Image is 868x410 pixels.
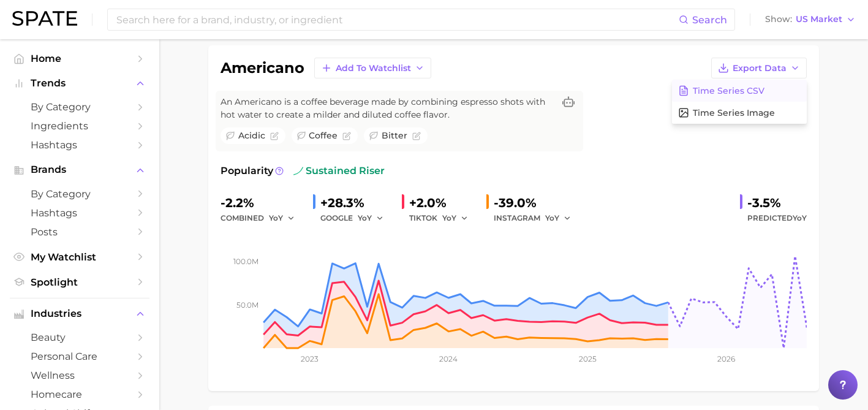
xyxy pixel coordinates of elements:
button: Flag as miscategorized or irrelevant [412,132,421,140]
a: Spotlight [10,273,149,292]
span: Hashtags [31,207,129,219]
span: bitter [382,129,407,142]
span: Spotlight [31,276,129,288]
span: YoY [793,213,807,222]
button: ShowUS Market [762,12,859,28]
a: homecare [10,385,149,404]
span: YoY [269,213,283,223]
a: by Category [10,184,149,203]
span: sustained riser [293,164,385,178]
tspan: 2026 [717,354,735,363]
button: YoY [358,211,384,226]
div: combined [221,211,303,226]
span: Hashtags [31,139,129,151]
span: Export Data [733,63,787,74]
div: -39.0% [494,193,579,213]
button: Flag as miscategorized or irrelevant [270,132,279,140]
span: Popularity [221,164,273,178]
div: TIKTOK [409,211,477,226]
a: Posts [10,222,149,241]
a: My Watchlist [10,248,149,267]
span: Home [31,53,129,64]
a: by Category [10,97,149,116]
button: Trends [10,74,149,93]
h1: americano [221,61,304,75]
div: +28.3% [320,193,392,213]
img: sustained riser [293,166,303,176]
span: Add to Watchlist [336,63,411,74]
button: Export Data [711,58,807,78]
span: Search [692,14,727,26]
div: Export Data [672,80,807,124]
span: US Market [796,16,842,23]
tspan: 2025 [579,354,597,363]
div: INSTAGRAM [494,211,579,226]
tspan: 2023 [301,354,319,363]
span: coffee [309,129,338,142]
span: YoY [358,213,372,223]
div: -2.2% [221,193,303,213]
div: -3.5% [747,193,807,213]
span: Industries [31,308,129,319]
span: Predicted [747,211,807,226]
span: Time Series CSV [693,86,764,96]
span: YoY [545,213,559,223]
input: Search here for a brand, industry, or ingredient [115,9,679,30]
button: YoY [442,211,469,226]
span: YoY [442,213,456,223]
button: Add to Watchlist [314,58,431,78]
span: Brands [31,164,129,175]
span: beauty [31,332,129,343]
div: GOOGLE [320,211,392,226]
span: personal care [31,351,129,362]
span: homecare [31,389,129,400]
span: Trends [31,78,129,89]
span: Show [765,16,792,23]
img: SPATE [12,11,77,26]
a: personal care [10,347,149,366]
a: Hashtags [10,135,149,154]
a: Ingredients [10,116,149,135]
span: Ingredients [31,120,129,132]
a: wellness [10,366,149,385]
span: My Watchlist [31,251,129,263]
span: by Category [31,188,129,200]
div: +2.0% [409,193,477,213]
span: wellness [31,370,129,381]
a: Hashtags [10,203,149,222]
a: beauty [10,328,149,347]
span: An Americano is a coffee beverage made by combining espresso shots with hot water to create a mil... [221,96,554,121]
span: acidic [238,129,265,142]
span: Posts [31,226,129,238]
span: by Category [31,101,129,113]
button: Flag as miscategorized or irrelevant [342,132,351,140]
tspan: 2024 [439,354,458,363]
a: Home [10,49,149,68]
button: YoY [545,211,572,226]
span: Time Series Image [693,108,775,118]
button: Brands [10,161,149,179]
button: YoY [269,211,295,226]
button: Industries [10,305,149,323]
